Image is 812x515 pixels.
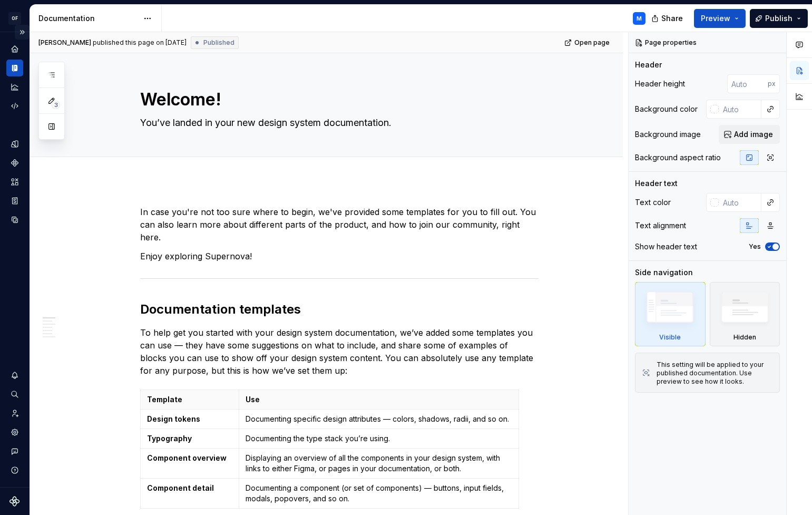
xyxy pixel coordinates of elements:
[750,9,808,28] button: Publish
[701,13,730,24] span: Preview
[6,98,23,114] a: Code automation
[719,125,780,144] button: Add image
[147,483,214,492] strong: Component detail
[6,192,23,209] a: Storybook stories
[6,60,23,76] a: Documentation
[635,79,685,89] div: Header height
[147,394,232,405] p: Template
[635,129,701,140] div: Background image
[635,60,662,70] div: Header
[246,394,512,405] p: Use
[246,414,512,424] p: Documenting specific design attributes — colors, shadows, radii, and so on.
[710,282,780,346] div: Hidden
[140,301,539,318] h2: Documentation templates
[749,242,761,251] label: Yes
[147,434,192,443] strong: Typography
[6,173,23,190] a: Assets
[6,386,23,403] button: Search ⌘K
[733,333,756,342] div: Hidden
[719,193,761,212] input: Auto
[635,241,697,252] div: Show header text
[661,13,683,24] span: Share
[768,80,776,88] p: px
[635,220,686,231] div: Text alignment
[147,453,227,462] strong: Component overview
[635,282,706,346] div: Visible
[246,453,512,474] p: Displaying an overview of all the components in your design system, with links to either Figma, o...
[734,129,773,140] span: Add image
[6,154,23,171] a: Components
[561,35,614,50] a: Open page
[38,38,91,47] span: [PERSON_NAME]
[246,483,512,504] p: Documenting a component (or set of components) — buttons, input fields, modals, popovers, and so on.
[635,104,698,114] div: Background color
[6,211,23,228] a: Data sources
[635,197,671,208] div: Text color
[93,38,187,47] div: published this page on [DATE]
[6,79,23,95] a: Analytics
[6,367,23,384] button: Notifications
[2,7,27,30] button: OF
[6,41,23,57] a: Home
[659,333,681,342] div: Visible
[727,74,768,93] input: Auto
[574,38,610,47] span: Open page
[8,12,21,25] div: OF
[246,433,512,444] p: Documenting the type stack you’re using.
[719,100,761,119] input: Auto
[140,250,539,263] p: Enjoy exploring Supernova!
[635,267,693,278] div: Side navigation
[147,414,200,423] strong: Design tokens
[138,114,536,131] textarea: You’ve landed in your new design system documentation.
[6,405,23,422] a: Invite team
[52,101,60,109] span: 3
[6,443,23,460] button: Contact support
[15,25,30,40] button: Expand sidebar
[203,38,234,47] span: Published
[657,361,773,386] div: This setting will be applied to your published documentation. Use preview to see how it looks.
[694,9,746,28] button: Preview
[38,13,138,24] div: Documentation
[140,326,539,377] p: To help get you started with your design system documentation, we’ve added some templates you can...
[646,9,690,28] button: Share
[6,424,23,441] a: Settings
[9,496,20,507] svg: Supernova Logo
[765,13,793,24] span: Publish
[138,87,536,112] textarea: Welcome!
[637,14,642,23] div: M
[635,152,721,163] div: Background aspect ratio
[6,135,23,152] a: Design tokens
[140,206,539,244] p: In case you're not too sure where to begin, we've provided some templates for you to fill out. Yo...
[635,178,678,189] div: Header text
